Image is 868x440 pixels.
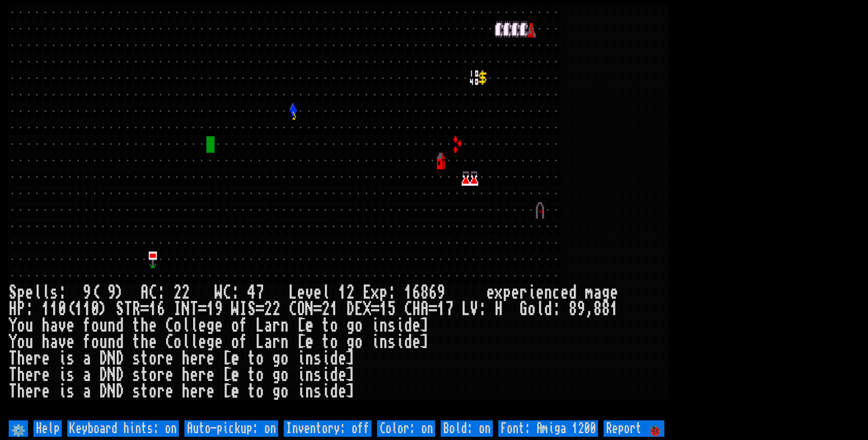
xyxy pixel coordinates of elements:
[379,317,388,334] div: n
[346,367,355,383] div: ]
[338,350,346,367] div: e
[66,367,75,383] div: s
[305,301,313,317] div: N
[9,317,17,334] div: Y
[140,350,149,367] div: t
[404,301,412,317] div: C
[346,301,355,317] div: D
[346,284,355,301] div: 2
[17,284,25,301] div: p
[498,420,598,437] input: Font: Amiga 1200
[42,284,50,301] div: l
[404,334,412,350] div: d
[66,301,75,317] div: (
[58,334,66,350] div: v
[248,301,256,317] div: S
[297,383,305,400] div: i
[231,317,239,334] div: o
[165,334,173,350] div: C
[503,284,511,301] div: p
[206,334,215,350] div: g
[322,350,330,367] div: i
[198,334,206,350] div: e
[437,301,445,317] div: 1
[99,317,108,334] div: u
[280,334,289,350] div: n
[83,301,91,317] div: 1
[42,301,50,317] div: 1
[149,383,157,400] div: o
[396,317,404,334] div: i
[66,334,75,350] div: e
[184,420,278,437] input: Auto-pickup: on
[330,317,338,334] div: o
[264,334,272,350] div: a
[17,301,25,317] div: P
[223,284,231,301] div: C
[99,350,108,367] div: D
[25,334,33,350] div: u
[272,350,280,367] div: g
[371,334,379,350] div: i
[182,284,190,301] div: 2
[231,350,239,367] div: e
[198,383,206,400] div: r
[437,284,445,301] div: 9
[25,317,33,334] div: u
[173,301,182,317] div: I
[91,334,99,350] div: o
[132,317,140,334] div: t
[363,284,371,301] div: E
[297,367,305,383] div: i
[297,301,305,317] div: O
[99,334,108,350] div: u
[124,301,132,317] div: T
[519,284,528,301] div: r
[231,334,239,350] div: o
[182,334,190,350] div: l
[404,317,412,334] div: d
[322,284,330,301] div: l
[116,317,124,334] div: d
[165,317,173,334] div: C
[33,367,42,383] div: r
[272,383,280,400] div: g
[108,317,116,334] div: n
[561,284,569,301] div: e
[157,383,165,400] div: r
[140,317,149,334] div: h
[305,383,313,400] div: n
[149,367,157,383] div: o
[248,367,256,383] div: t
[108,383,116,400] div: N
[173,284,182,301] div: 2
[116,383,124,400] div: D
[190,350,198,367] div: e
[330,367,338,383] div: d
[99,301,108,317] div: )
[108,334,116,350] div: n
[182,301,190,317] div: N
[9,383,17,400] div: T
[256,317,264,334] div: L
[66,383,75,400] div: s
[83,367,91,383] div: a
[215,334,223,350] div: e
[330,334,338,350] div: o
[9,420,28,437] input: ⚙️
[116,284,124,301] div: )
[140,367,149,383] div: t
[421,284,429,301] div: 8
[536,301,544,317] div: l
[313,284,322,301] div: e
[371,317,379,334] div: i
[322,367,330,383] div: i
[379,301,388,317] div: 1
[231,301,239,317] div: W
[140,383,149,400] div: t
[25,383,33,400] div: e
[25,301,33,317] div: :
[284,420,372,437] input: Inventory: off
[412,284,421,301] div: 6
[25,284,33,301] div: e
